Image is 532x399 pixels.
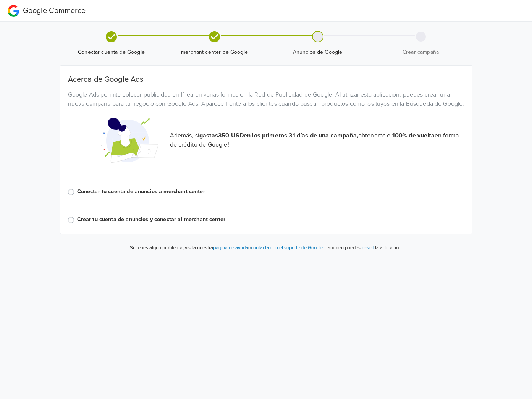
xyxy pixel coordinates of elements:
[23,6,86,15] span: Google Commerce
[372,48,469,56] span: Crear campaña
[77,215,464,224] label: Crear tu cuenta de anuncios y conectar al merchant center
[324,243,403,252] p: También puedes la aplicación.
[170,131,464,149] p: Además, si obtendrás el en forma de crédito de Google!
[269,48,366,56] span: Anuncios de Google
[166,48,263,56] span: merchant center de Google
[213,245,248,251] a: página de ayuda
[362,243,374,252] button: reset
[130,244,324,252] p: Si tienes algún problema, visita nuestra o .
[68,75,464,84] h5: Acerca de Google Ads
[392,132,435,139] strong: 100% de vuelta
[63,48,160,56] span: Conectar cuenta de Google
[199,132,358,139] strong: gastas 350 USD en los primeros 31 días de una campaña,
[62,90,470,108] div: Google Ads permite colocar publicidad en línea en varias formas en la Red de Publicidad de Google...
[101,111,158,169] img: Google Promotional Codes
[77,187,464,196] label: Conectar tu cuenta de anuncios a merchant center
[251,245,323,251] a: contacta con el soporte de Google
